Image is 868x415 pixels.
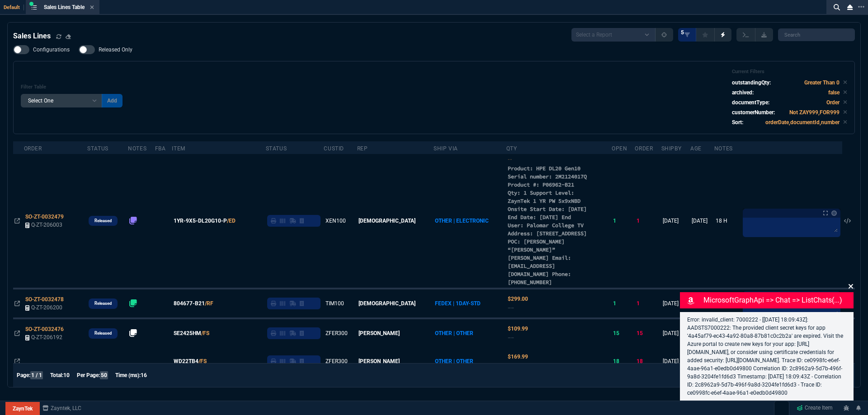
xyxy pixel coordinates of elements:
[435,300,481,307] span: FEDEX | 1DAY-STD
[635,318,661,347] td: 15
[612,145,627,152] div: Open
[324,145,344,152] div: CustID
[661,145,682,152] div: ShipBy
[612,318,635,347] td: 15
[325,218,346,224] span: XEN100
[359,300,415,307] span: [DEMOGRAPHIC_DATA]
[714,145,733,152] div: Notes
[266,145,287,152] div: Status
[804,79,840,86] code: Greater Than 0
[612,347,635,375] td: 18
[99,46,132,53] span: Released Only
[100,371,108,379] span: 50
[325,300,344,307] span: TIM100
[25,296,64,303] span: SO-ZT-0032478
[612,289,635,318] td: 1
[14,218,20,224] nx-icon: Open In Opposite Panel
[155,145,166,152] div: FBA
[508,354,528,360] span: Quoted Cost
[435,218,489,224] span: OTHER | ELECTRONIC
[635,347,661,375] td: 18
[198,357,207,365] a: /FS
[732,118,743,126] p: Sort:
[40,404,84,412] a: msbcCompanyName
[25,214,64,220] span: SO-ZT-0032479
[612,154,635,289] td: 1
[63,372,70,378] span: 10
[174,329,201,337] span: SE2425HM
[508,362,514,369] span: --
[828,89,840,96] code: false
[508,326,528,332] span: Quoted Cost
[359,218,415,224] span: [DEMOGRAPHIC_DATA]
[325,330,348,336] span: ZFER300
[128,145,146,152] div: Notes
[21,84,123,90] h6: Filter Table
[793,401,836,415] a: Create Item
[690,154,714,289] td: [DATE]
[508,165,587,285] span: Product: HPE DL20 Gen10 Serial number: 2M2124017Q Product #: P06962-B21 Qty: 1 Support Level: Zay...
[77,372,100,378] span: Per Page:
[94,217,112,224] p: Released
[129,219,137,225] nx-fornida-erp-notes: number
[435,330,473,336] span: OTHER | OTHER
[14,300,20,307] nx-icon: Open In Opposite Panel
[635,154,661,289] td: 1
[31,334,62,340] span: Q-ZT-206192
[506,145,517,152] div: QTY
[25,326,64,332] span: SO-ZT-0032476
[826,99,840,106] code: Order
[44,4,85,10] span: Sales Lines Table
[732,108,775,117] p: customerNumber:
[30,371,43,379] span: 1 / 1
[434,145,458,152] div: Ship Via
[661,318,690,347] td: [DATE]
[94,330,112,337] p: Released
[201,329,209,337] a: /FS
[24,145,42,152] div: Order
[13,31,51,42] h4: Sales Lines
[141,372,147,378] span: 16
[703,295,852,306] p: MicrosoftGraphApi => chat => listChats(...)
[174,357,198,365] span: WD22TB4
[508,296,528,302] span: Quoted Cost
[732,79,771,87] p: outstandingQty:
[90,4,94,11] nx-icon: Close Tab
[508,334,514,341] span: --
[830,2,844,13] nx-icon: Search
[732,89,754,97] p: archived:
[325,358,348,364] span: ZFER300
[359,330,400,336] span: [PERSON_NAME]
[732,98,769,107] p: documentType:
[635,289,661,318] td: 1
[714,154,741,289] td: 18 H
[765,119,840,126] code: orderDate,documentId,number
[858,3,864,11] nx-icon: Open New Tab
[690,145,702,152] div: Age
[4,5,24,10] span: Default
[31,304,62,311] span: Q-ZT-206200
[205,299,213,308] a: /RF
[94,300,112,307] p: Released
[661,154,690,289] td: [DATE]
[732,69,847,75] h6: Current Filters
[508,156,512,163] span: Quoted Cost
[50,372,63,378] span: Total:
[129,331,137,337] nx-fornida-erp-notes: number
[87,145,108,152] div: Status
[174,217,227,225] span: 1YR-9X5-DL20G10-P
[357,145,368,152] div: Rep
[129,301,137,308] nx-fornida-erp-notes: number
[17,372,30,378] span: Page:
[359,358,400,364] span: [PERSON_NAME]
[681,29,684,36] span: 5
[31,222,62,228] span: Q-ZT-206003
[174,299,205,308] span: 804677-B21
[227,217,236,225] a: /ED
[33,46,70,53] span: Configurations
[844,2,856,13] nx-icon: Close Workbench
[635,145,653,152] div: Order
[508,304,514,311] span: --
[14,330,20,336] nx-icon: Open In Opposite Panel
[435,358,473,364] span: OTHER | OTHER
